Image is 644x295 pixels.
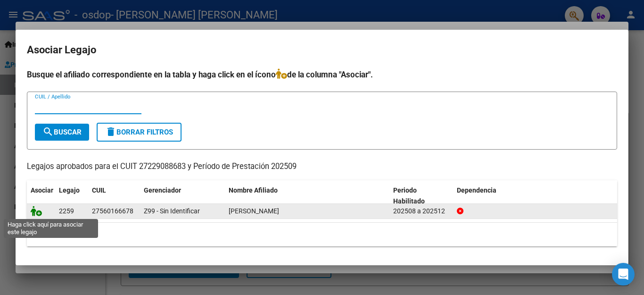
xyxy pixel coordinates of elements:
[42,126,54,137] mat-icon: search
[229,186,278,194] span: Nombre Afiliado
[105,128,173,136] span: Borrar Filtros
[393,186,425,205] span: Periodo Habilitado
[393,206,449,217] div: 202508 a 202512
[42,128,82,136] span: Buscar
[27,223,617,246] div: 1 registros
[225,180,389,211] datatable-header-cell: Nombre Afiliado
[35,124,89,141] button: Buscar
[27,161,617,173] p: Legajos aprobados para el CUIT 27229088683 y Período de Prestación 202509
[229,207,279,215] span: ACOSTA EMILIA
[389,180,453,211] datatable-header-cell: Periodo Habilitado
[140,180,225,211] datatable-header-cell: Gerenciador
[92,206,133,217] div: 27560166678
[453,180,618,211] datatable-header-cell: Dependencia
[59,186,80,194] span: Legajo
[55,180,88,211] datatable-header-cell: Legajo
[97,123,182,142] button: Borrar Filtros
[105,126,116,137] mat-icon: delete
[88,180,140,211] datatable-header-cell: CUIL
[27,180,55,211] datatable-header-cell: Asociar
[27,41,617,59] h2: Asociar Legajo
[92,186,106,194] span: CUIL
[457,186,496,194] span: Dependencia
[31,186,53,194] span: Asociar
[59,207,74,215] span: 2259
[144,186,181,194] span: Gerenciador
[612,263,635,286] div: Open Intercom Messenger
[27,68,617,81] h4: Busque el afiliado correspondiente en la tabla y haga click en el ícono de la columna "Asociar".
[144,207,200,215] span: Z99 - Sin Identificar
